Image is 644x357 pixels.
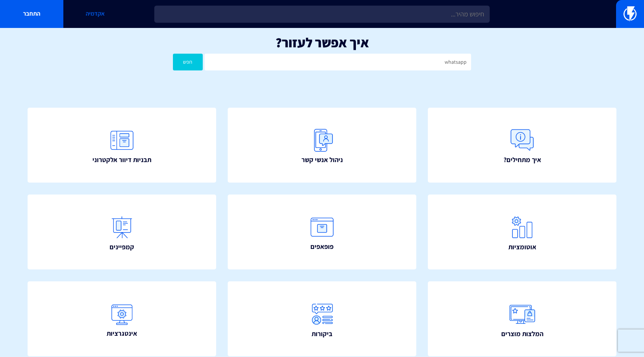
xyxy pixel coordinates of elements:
[428,108,616,183] a: איך מתחילים?
[302,155,343,165] span: ניהול אנשי קשר
[28,108,216,183] a: תבניות דיוור אלקטרוני
[501,329,543,339] span: המלצות מוצרים
[428,281,616,356] a: המלצות מוצרים
[310,242,334,252] span: פופאפים
[228,281,416,356] a: ביקורות
[173,54,203,70] button: חפש
[154,6,490,23] input: חיפוש מהיר...
[228,195,416,269] a: פופאפים
[28,195,216,269] a: קמפיינים
[228,108,416,183] a: ניהול אנשי קשר
[503,155,541,165] span: איך מתחילים?
[28,281,216,356] a: אינטגרציות
[428,195,616,269] a: אוטומציות
[110,242,134,252] span: קמפיינים
[312,329,332,339] span: ביקורות
[92,155,151,165] span: תבניות דיוור אלקטרוני
[11,35,633,50] h1: איך אפשר לעזור?
[205,54,471,70] input: חיפוש
[107,329,137,338] span: אינטגרציות
[508,242,536,252] span: אוטומציות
